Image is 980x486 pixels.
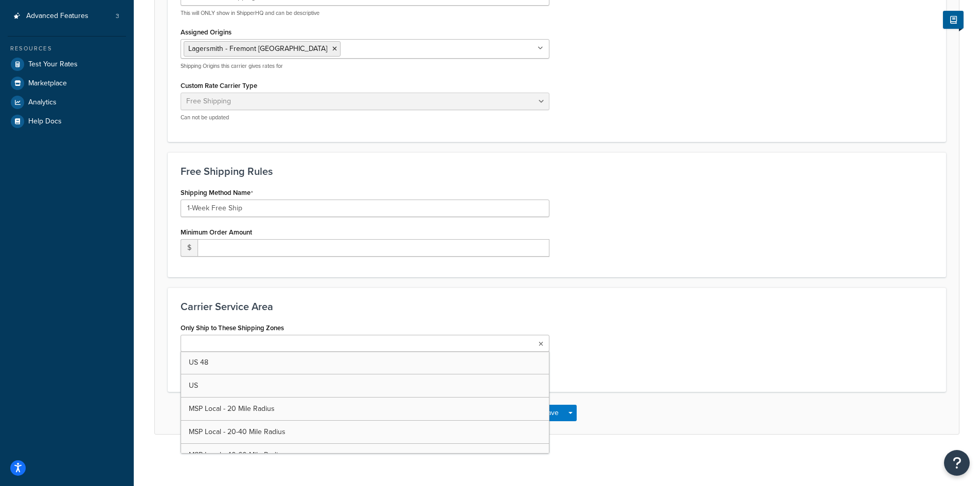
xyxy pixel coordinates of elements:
[189,426,286,437] span: MSP Local - 20-40 Mile Radius
[181,82,257,89] label: Custom Rate Carrier Type
[181,228,252,236] label: Minimum Order Amount
[8,44,126,53] div: Resources
[26,12,88,21] span: Advanced Features
[188,43,327,54] span: Lagersmith - Fremont [GEOGRAPHIC_DATA]
[181,324,284,332] label: Only Ship to These Shipping Zones
[8,74,126,93] a: Marketplace
[8,7,126,26] a: Advanced Features3
[181,351,549,374] a: US 48
[181,189,253,197] label: Shipping Method Name
[28,98,57,107] span: Analytics
[181,62,549,70] p: Shipping Origins this carrier gives rates for
[8,55,126,74] a: Test Your Rates
[181,301,933,312] h3: Carrier Service Area
[537,405,565,421] button: Save
[181,9,549,17] p: This will ONLY show in ShipperHQ and can be descriptive
[181,374,549,397] a: US
[181,166,933,177] h3: Free Shipping Rules
[116,12,119,21] span: 3
[28,117,62,126] span: Help Docs
[189,449,286,460] span: MSP Local - 40-60 Mile Radius
[181,114,549,121] p: Can not be updated
[181,28,231,36] label: Assigned Origins
[189,380,198,391] span: US
[181,421,549,443] a: MSP Local - 20-40 Mile Radius
[8,93,126,112] a: Analytics
[181,398,549,420] a: MSP Local - 20 Mile Radius
[944,450,970,476] button: Open Resource Center
[189,357,208,368] span: US 48
[8,7,126,26] li: Advanced Features
[28,79,67,88] span: Marketplace
[189,403,275,414] span: MSP Local - 20 Mile Radius
[8,112,126,131] a: Help Docs
[181,239,198,257] span: $
[943,11,964,29] button: Show Help Docs
[181,444,549,466] a: MSP Local - 40-60 Mile Radius
[28,60,78,69] span: Test Your Rates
